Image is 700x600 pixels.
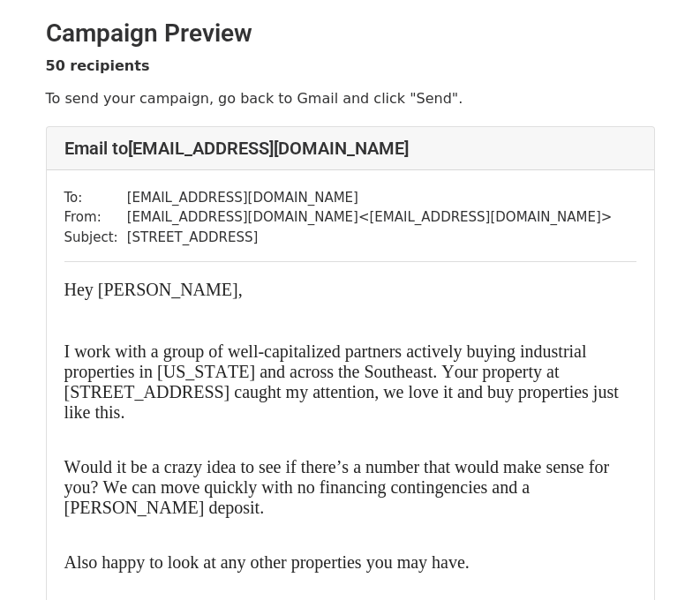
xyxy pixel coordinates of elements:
td: [EMAIL_ADDRESS][DOMAIN_NAME] < [EMAIL_ADDRESS][DOMAIN_NAME] > [127,207,613,228]
span: Would it be a crazy idea to see if there’s a number that would make sense for you? We can move qu... [64,457,610,517]
h4: Email to [EMAIL_ADDRESS][DOMAIN_NAME] [64,138,636,159]
strong: 50 recipients [46,57,150,74]
span: Also happy to look at any other properties you may have. [64,552,470,572]
td: [STREET_ADDRESS] [127,228,613,248]
td: [EMAIL_ADDRESS][DOMAIN_NAME] [127,188,613,208]
h2: Campaign Preview [46,19,655,49]
td: From: [64,207,127,228]
td: To: [64,188,127,208]
p: To send your campaign, go back to Gmail and click "Send". [46,89,655,108]
td: Subject: [64,228,127,248]
span: Hey [PERSON_NAME], [64,280,243,299]
span: I work with a group of well-capitalized partners actively buying industrial properties in [US_STA... [64,341,619,422]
